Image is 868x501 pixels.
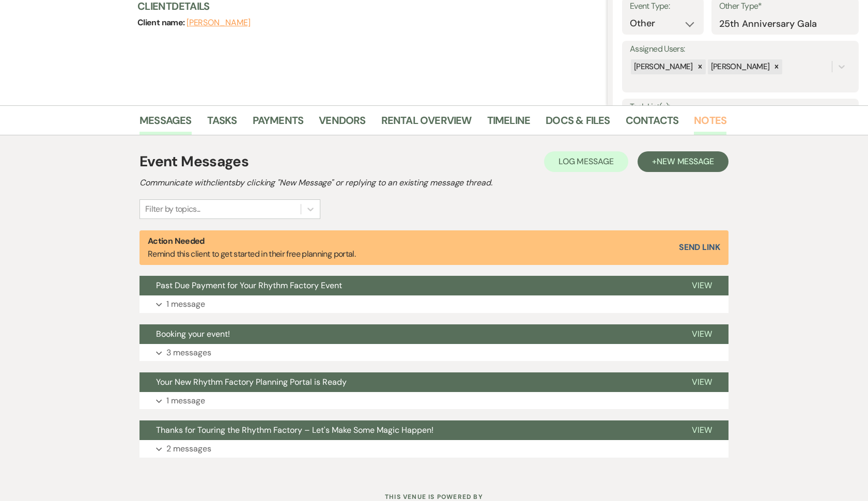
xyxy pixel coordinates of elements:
div: [PERSON_NAME] [631,59,694,74]
span: Your New Rhythm Factory Planning Portal is Ready [156,377,347,387]
span: View [692,280,712,291]
p: Remind this client to get started in their free planning portal. [148,234,355,261]
button: View [675,324,729,344]
a: Contacts [626,112,679,135]
span: Booking your event! [156,328,230,339]
a: Rental Overview [381,112,472,135]
div: Filter by topics... [145,203,200,215]
span: New Message [657,156,714,167]
label: Assigned Users: [630,42,851,57]
button: 3 messages [139,344,729,362]
a: Vendors [319,112,365,135]
button: View [675,372,729,392]
span: Log Message [559,156,614,167]
p: 1 message [166,298,205,311]
p: 2 messages [166,442,211,456]
span: View [692,328,712,339]
button: View [675,420,729,440]
button: Booking your event! [139,324,675,344]
label: Task List(s): [630,100,851,115]
h2: Communicate with clients by clicking "New Message" or replying to an existing message thread. [139,177,729,189]
a: Tasks [207,112,237,135]
button: [PERSON_NAME] [187,19,251,27]
button: View [675,276,729,295]
span: View [692,377,712,387]
h1: Event Messages [139,151,249,173]
button: 1 message [139,295,729,313]
span: Client name: [137,17,187,28]
button: +New Message [638,151,729,172]
a: Payments [253,112,304,135]
span: Past Due Payment for Your Rhythm Factory Event [156,280,342,291]
button: Past Due Payment for Your Rhythm Factory Event [139,276,675,295]
button: Send Link [679,243,720,252]
button: 1 message [139,392,729,410]
a: Docs & Files [546,112,610,135]
div: [PERSON_NAME] [708,59,771,74]
a: Notes [694,112,726,135]
a: Messages [139,112,192,135]
a: Timeline [487,112,531,135]
p: 1 message [166,394,205,408]
button: 2 messages [139,440,729,458]
button: Your New Rhythm Factory Planning Portal is Ready [139,372,675,392]
button: Thanks for Touring the Rhythm Factory – Let's Make Some Magic Happen! [139,420,675,440]
p: 3 messages [166,346,211,359]
span: View [692,425,712,435]
button: Log Message [544,151,628,172]
span: Thanks for Touring the Rhythm Factory – Let's Make Some Magic Happen! [156,425,433,435]
strong: Action Needed [148,236,205,246]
